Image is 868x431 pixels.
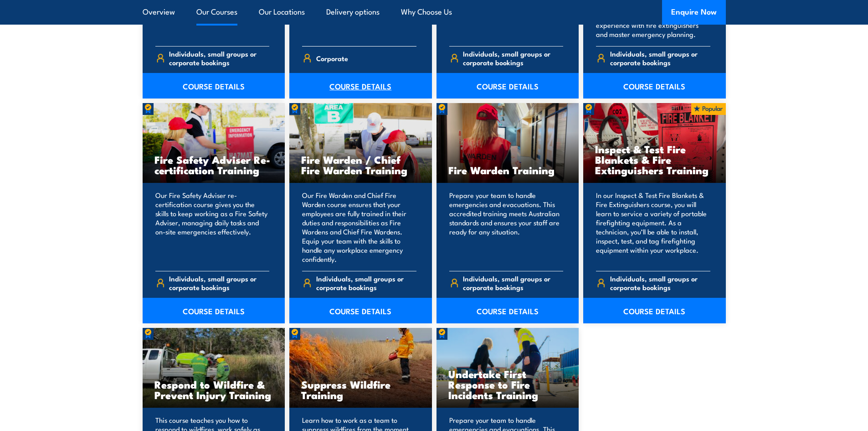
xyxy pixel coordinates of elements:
a: COURSE DETAILS [583,298,726,323]
span: Individuals, small groups or corporate bookings [610,274,710,291]
h3: Fire Warden / Chief Fire Warden Training [301,154,420,175]
a: COURSE DETAILS [437,298,579,323]
p: Prepare your team to handle emergencies and evacuations. This accredited training meets Australia... [449,191,564,264]
p: In our Inspect & Test Fire Blankets & Fire Extinguishers course, you will learn to service a vari... [596,191,710,264]
a: COURSE DETAILS [289,73,432,99]
h3: Respond to Wildfire & Prevent Injury Training [154,379,273,400]
h3: Suppress Wildfire Training [301,379,420,400]
p: Our Fire Warden and Chief Fire Warden course ensures that your employees are fully trained in the... [302,191,416,264]
a: COURSE DETAILS [583,73,726,99]
span: Individuals, small groups or corporate bookings [463,49,563,67]
a: COURSE DETAILS [143,73,285,99]
a: COURSE DETAILS [289,298,432,323]
a: COURSE DETAILS [437,73,579,99]
span: Individuals, small groups or corporate bookings [316,274,416,291]
h3: Inspect & Test Fire Blankets & Fire Extinguishers Training [595,144,714,175]
span: Individuals, small groups or corporate bookings [169,274,269,291]
p: Our Fire Safety Adviser re-certification course gives you the skills to keep working as a Fire Sa... [155,191,270,264]
a: COURSE DETAILS [143,298,285,323]
span: Individuals, small groups or corporate bookings [169,49,269,67]
h3: Fire Safety Adviser Re-certification Training [154,154,273,175]
h3: Undertake First Response to Fire Incidents Training [448,369,567,400]
span: Corporate [316,51,348,65]
h3: Fire Warden Training [448,165,567,175]
span: Individuals, small groups or corporate bookings [463,274,563,291]
span: Individuals, small groups or corporate bookings [610,49,710,67]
